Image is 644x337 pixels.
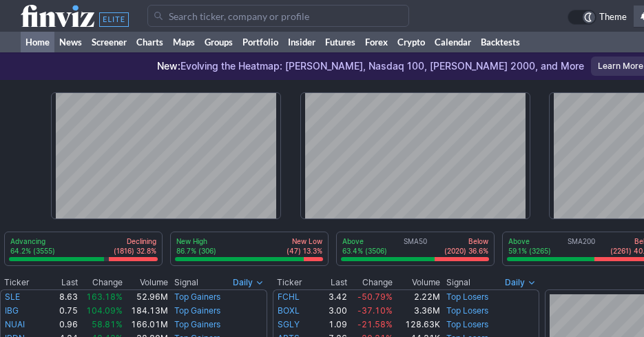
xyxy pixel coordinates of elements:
[229,276,267,289] button: Signals interval
[157,60,180,72] span: New:
[123,304,169,318] td: 184.13M
[430,32,476,52] a: Calendar
[568,10,627,25] a: Theme
[501,276,539,289] button: Signals interval
[157,59,584,73] p: Evolving the Heatmap: [PERSON_NAME], Nasdaq 100, [PERSON_NAME] 2000, and More
[393,318,441,331] td: 128.63K
[176,236,216,246] p: New High
[147,5,409,27] input: Search
[200,32,238,52] a: Groups
[357,305,393,316] span: -37.10%
[342,246,387,256] p: 63.4% (3506)
[123,276,169,289] th: Volume
[446,277,470,288] span: Signal
[123,318,169,331] td: 166.01M
[278,305,300,316] a: BOXL
[287,246,322,256] p: (47) 13.3%
[114,246,156,256] p: (1816) 32.8%
[174,277,198,288] span: Signal
[132,32,168,52] a: Charts
[320,32,360,52] a: Futures
[114,236,156,246] p: Declining
[168,32,200,52] a: Maps
[310,304,349,318] td: 3.00
[287,236,322,246] p: New Low
[360,32,393,52] a: Forex
[446,305,488,316] a: Top Losers
[446,292,488,302] a: Top Losers
[357,292,393,302] span: -50.79%
[508,236,551,246] p: Above
[476,32,525,52] a: Backtests
[79,276,123,289] th: Change
[87,32,132,52] a: Screener
[54,32,87,52] a: News
[273,276,310,289] th: Ticker
[310,276,349,289] th: Last
[278,292,300,302] a: FCHL
[176,246,216,256] p: 86.7% (306)
[86,292,123,302] span: 163.18%
[233,276,253,289] span: Daily
[348,276,393,289] th: Change
[278,319,300,329] a: SGLY
[5,319,25,329] a: NUAI
[174,292,220,302] a: Top Gainers
[446,319,488,329] a: Top Losers
[310,289,349,304] td: 3.42
[341,236,490,257] div: SMA50
[174,319,220,329] a: Top Gainers
[444,246,488,256] p: (2020) 36.6%
[10,246,55,256] p: 64.2% (3555)
[444,236,488,246] p: Below
[92,319,123,329] span: 58.81%
[310,318,349,331] td: 1.09
[393,276,441,289] th: Volume
[5,305,19,316] a: IBG
[36,276,79,289] th: Last
[5,292,20,302] a: SLE
[283,32,320,52] a: Insider
[86,305,123,316] span: 104.09%
[342,236,387,246] p: Above
[21,32,54,52] a: Home
[123,289,169,304] td: 52.96M
[599,10,627,25] span: Theme
[508,246,551,256] p: 59.1% (3265)
[36,289,79,304] td: 8.63
[393,32,430,52] a: Crypto
[10,236,55,246] p: Advancing
[393,289,441,304] td: 2.22M
[36,304,79,318] td: 0.75
[393,304,441,318] td: 3.36M
[174,305,220,316] a: Top Gainers
[357,319,393,329] span: -21.58%
[36,318,79,331] td: 0.96
[505,276,525,289] span: Daily
[238,32,283,52] a: Portfolio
